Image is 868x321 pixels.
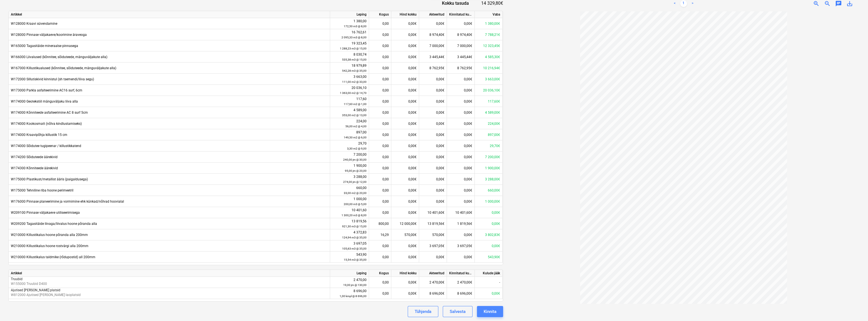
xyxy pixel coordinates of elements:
[475,174,503,185] div: 3 288,00€
[340,47,367,50] small: 1 288,23 m3 @ 15,00
[475,107,503,118] div: 4 589,00€
[342,58,367,61] small: 535,38 m3 @ 15,00
[391,118,419,129] div: 0,00€
[419,74,447,85] div: 0,00€
[340,295,367,298] small: 1,00 kmpl @ 8 696,00
[475,51,503,63] div: 4 585,30€
[9,270,330,277] div: Artikkel
[447,18,475,29] div: 0,00€
[447,240,475,252] div: 3 697,05€
[332,174,367,185] div: 3 288,00
[332,230,367,240] div: 4 372,83
[689,0,696,7] a: Next page
[369,118,391,129] div: 0,00
[391,288,419,299] div: 0,00€
[447,96,475,107] div: 0,00€
[342,36,367,39] small: 2 095,33 m3 @ 8,00
[475,252,503,263] div: 543,90€
[9,11,330,18] div: Artikkel
[419,107,447,118] div: 0,00€
[419,163,447,174] div: 0,00€
[332,196,367,207] div: 1 000,00
[369,11,391,18] div: Kogus
[342,247,367,250] small: 105,63 m3 @ 35,00
[391,196,419,207] div: 0,00€
[447,29,475,40] div: 8 974,40€
[332,241,367,251] div: 3 697,05
[419,270,447,277] div: Akteeritud
[332,208,367,218] div: 10 401,60
[11,222,97,226] span: W209200 Tagasitäide liivaga/liivalus hoone põranda alla
[419,288,447,299] div: 8 696,00€
[391,107,419,118] div: 0,00€
[391,129,419,140] div: 0,00€
[391,63,419,74] div: 0,00€
[419,96,447,107] div: 0,00€
[369,270,391,277] div: Kogus
[11,144,81,148] span: W174000 Sõidutee tugipeenar / killustikkatend
[345,169,367,172] small: 95,00 jm @ 20,00
[332,130,367,140] div: 897,00
[369,218,391,229] div: 800,00
[391,218,419,229] div: 12 000,00€
[447,151,475,163] div: 0,00€
[11,255,95,259] span: W210000 Killustikalus taldmike (rõdupostid) all 200mm
[680,0,687,7] a: Page 1 is your current page
[330,270,369,277] div: Leping
[11,293,81,297] span: W812000 Ajutised teed ja laoplatsid
[391,163,419,174] div: 0,00€
[11,122,82,126] span: W174000 Kookosmatt (nõlva kindlustamiseks)
[824,0,831,7] span: zoom_out
[369,51,391,63] div: 0,00
[11,155,58,159] span: W174200 Sõiduteede äärekivid
[447,63,475,74] div: 8 762,95€
[391,40,419,51] div: 0,00€
[475,163,503,174] div: 1 900,00€
[447,118,475,129] div: 0,00€
[447,11,475,18] div: Kinnitatud kulud
[369,18,391,29] div: 0,00
[391,74,419,85] div: 0,00€
[475,63,503,74] div: 10 216,94€
[11,44,78,48] span: W165000 Tagasitäide mineraalse pinnasega
[419,252,447,263] div: 0,00€
[369,229,391,240] div: 16,29
[408,306,438,317] button: Tühjenda
[391,174,419,185] div: 0,00€
[369,40,391,51] div: 0,00
[475,151,503,163] div: 7 200,00€
[369,107,391,118] div: 0,00
[484,308,496,315] div: Kinnita
[340,91,367,94] small: 1 363,00 m2 @ 14,70
[369,29,391,40] div: 0,00
[11,33,87,37] span: W128000 Pinnase väljakaeve/koorimine äraveoga
[332,219,367,229] div: 13 819,56
[391,85,419,96] div: 0,00€
[11,200,124,203] span: W176000 Pinnase planeerimine ja vormimine ehk künkad/nõlvad hoovialal
[477,306,503,317] button: Kinnita
[391,51,419,63] div: 0,00€
[332,119,367,129] div: 224,00
[475,207,503,218] div: 0,00€
[342,236,367,239] small: 124,94 m3 @ 35,00
[369,252,391,263] div: 0,00
[419,18,447,29] div: 0,00€
[475,129,503,140] div: 897,00€
[11,188,73,192] span: W175000 Tehniline riba hoone perimeetril
[419,207,447,218] div: 10 401,60€
[419,140,447,151] div: 0,00€
[475,74,503,85] div: 3 663,00€
[475,96,503,107] div: 117,60€
[475,229,503,240] div: 3 802,83€
[11,211,80,215] span: W209100 Pinnase väljakaeve utiliseerimisega
[344,25,367,28] small: 172,50 m3 @ 8,00
[11,22,57,26] span: W128000 Kraavi süvendamine
[369,207,391,218] div: 0,00
[450,308,466,315] div: Salvesta
[369,151,391,163] div: 0,00
[475,288,503,299] div: 0,00€
[344,136,367,139] small: 149,50 m2 @ 6,00
[475,270,503,277] div: Kulude jääk
[342,69,367,72] small: 542,28 m3 @ 35,00
[342,80,367,83] small: 111,00 m2 @ 33,00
